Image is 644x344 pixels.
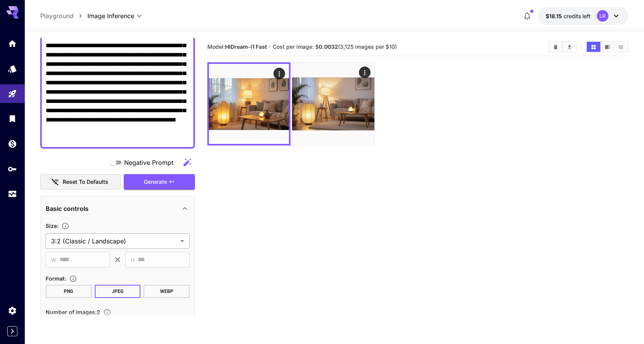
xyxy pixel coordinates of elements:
span: credits left [564,13,591,19]
button: Download All [563,42,576,52]
button: JPEG [95,285,141,298]
a: Playground [40,11,73,21]
span: 3:2 (Classic / Landscape) [51,236,177,246]
span: Format : [46,275,66,282]
div: Settings [8,306,17,315]
button: WEBP [143,285,190,298]
div: Actions [273,68,285,79]
button: Choose the file format for the output image. [66,275,80,282]
span: Negative Prompt [124,158,173,167]
span: Image Inference [87,11,134,21]
div: Models [8,64,17,74]
span: Cost per image: $ (3,125 images per $10) [273,43,397,50]
span: H [131,255,135,264]
button: Adjust the dimensions of the generated image by specifying its width and height in pixels, or sel... [58,222,72,230]
button: $18.15196LR [538,7,629,25]
div: Wallet [8,139,17,149]
div: Clear ImagesDownload All [548,41,577,53]
button: Show images in grid view [587,42,600,52]
span: Model: [207,43,267,50]
p: Basic controls [46,204,89,213]
p: · [269,42,271,51]
div: Home [8,39,17,48]
button: PNG [46,285,92,298]
span: Generate [144,177,167,187]
button: Show images in list view [614,42,628,52]
b: 0.0032 [319,43,338,50]
div: $18.15196 [546,12,591,20]
nav: breadcrumb [40,11,87,21]
span: Number of images : 2 [46,309,100,315]
div: Playground [8,89,17,99]
div: Basic controls [46,199,190,218]
div: LR [597,10,608,22]
button: Specify how many images to generate in a single request. Each image generation will be charged se... [100,308,114,316]
div: API Keys [8,164,17,174]
button: Generate [124,174,195,190]
img: Z [209,64,289,144]
div: Library [8,114,17,123]
div: Actions [359,67,371,78]
div: Show images in grid viewShow images in video viewShow images in list view [586,41,629,53]
span: Size : [46,222,58,229]
button: Reset to defaults [40,174,121,190]
button: Clear Images [549,42,562,52]
span: W [51,255,56,264]
span: $18.15 [546,13,564,19]
b: HiDream-i1 Fast [225,43,267,50]
button: Show images in video view [601,42,614,52]
button: Expand sidebar [7,326,17,336]
img: Z [292,63,374,145]
div: Usage [8,189,17,199]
